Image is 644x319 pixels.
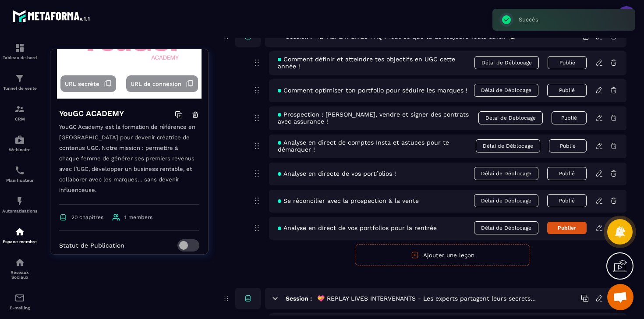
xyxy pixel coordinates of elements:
p: Planificateur [2,178,37,183]
p: Webinaire [2,147,37,152]
a: automationsautomationsAutomatisations [2,189,37,220]
a: automationsautomationsWebinaire [2,128,37,159]
span: Prospection : [PERSON_NAME], vendre et signer des contrats avec assurance ! [278,111,478,125]
a: formationformationTunnel de vente [2,67,37,97]
a: emailemailE-mailing [2,286,37,317]
p: Réseaux Sociaux [2,270,37,280]
span: Analyse en direct de vos portfolios pour la rentrée [278,224,437,231]
button: Publié [552,111,587,124]
span: Comment optimiser ton portfolio pour séduire les marques ! [278,87,467,94]
a: formationformationCRM [2,97,37,128]
h5: 💝 REPLAY LIVES INTERVENANTS - Les experts partagent leurs secrets ! 💝 [317,294,536,303]
span: URL secrète [65,81,99,87]
img: social-network [14,257,25,268]
span: 1 members [124,214,152,220]
h6: Session : [286,295,312,302]
p: Automatisations [2,209,37,213]
span: Délai de Déblocage [474,221,538,234]
span: Délai de Déblocage [478,111,543,124]
img: automations [14,135,25,145]
span: Analyse en direct de comptes Insta et astuces pour te démarquer ! [278,139,476,153]
button: Publier [547,222,587,234]
p: Statut de Publication [59,242,124,249]
button: Publié [547,84,587,97]
button: Publié [548,56,587,69]
img: scheduler [14,165,25,176]
h4: YouGC ACADEMY [59,107,124,120]
p: E-mailing [2,305,37,310]
span: Délai de Déblocage [474,194,538,207]
span: Délai de Déblocage [476,139,540,152]
button: Ajouter une leçon [355,244,530,266]
a: schedulerschedulerPlanificateur [2,159,37,189]
span: Comment définir et atteindre tes objectifs en UGC cette année ! [278,56,474,70]
a: formationformationTableau de bord [2,36,37,67]
button: Publié [547,194,587,207]
a: automationsautomationsEspace membre [2,220,37,251]
button: Publié [547,167,587,180]
p: Espace membre [2,239,37,244]
img: logo [12,8,91,24]
a: Ouvrir le chat [607,284,633,310]
a: social-networksocial-networkRéseaux Sociaux [2,251,37,286]
img: formation [14,104,25,114]
span: Délai de Déblocage [474,167,538,180]
p: YouGC Academy est la formation de référence en [GEOGRAPHIC_DATA] pour devenir créatrice de conten... [59,122,199,205]
img: email [14,293,25,303]
img: formation [14,73,25,84]
span: URL de connexion [131,81,181,87]
img: formation [14,43,25,53]
span: Délai de Déblocage [474,56,539,69]
span: 20 chapitres [71,214,103,220]
span: Se réconcilier avec la prospection & la vente [278,197,419,204]
span: Analyse en directe de vos portfolios ! [278,170,396,177]
button: Publié [549,139,587,152]
p: Tunnel de vente [2,86,37,91]
span: Délai de Déblocage [474,84,538,97]
button: URL secrète [60,75,116,92]
p: CRM [2,117,37,121]
img: automations [14,227,25,237]
img: automations [14,196,25,206]
p: Tableau de bord [2,55,37,60]
button: URL de connexion [126,75,198,92]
